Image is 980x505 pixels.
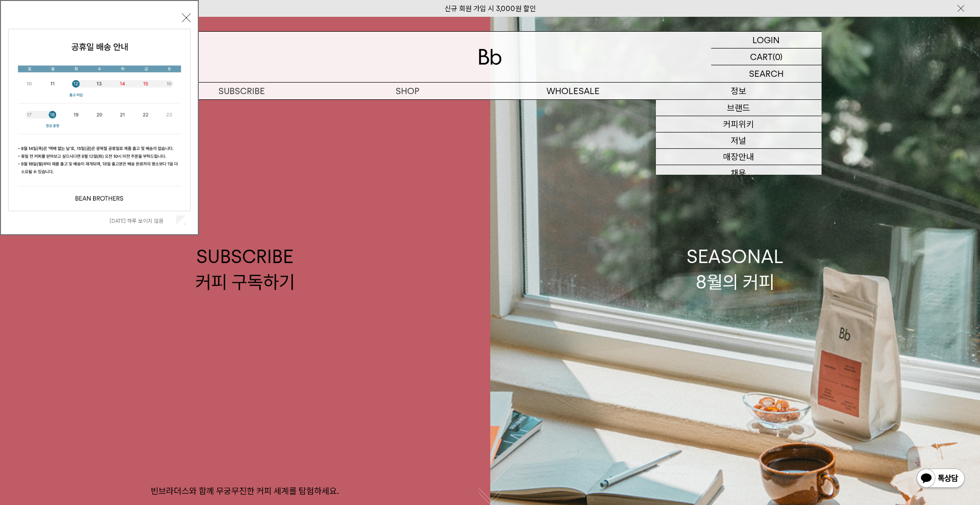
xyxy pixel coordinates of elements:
p: (0) [773,48,783,65]
img: 카카오톡 채널 1:1 채팅 버튼 [916,468,966,491]
p: 정보 [656,83,822,99]
a: 매장안내 [656,149,822,165]
a: SUBSCRIBE [159,83,325,99]
a: 신규 회원 가입 시 3,000원 할인 [445,4,536,13]
a: 저널 [656,132,822,149]
a: CART (0) [711,48,822,65]
button: 닫기 [182,13,191,22]
p: WHOLESALE [490,83,656,99]
a: 브랜드 [656,100,822,116]
img: 로고 [479,49,502,65]
a: 채용 [656,165,822,181]
p: LOGIN [752,32,780,48]
a: SHOP [325,83,490,99]
p: SEARCH [749,65,784,82]
label: [DATE] 하루 보이지 않음 [109,217,174,224]
a: 커피위키 [656,116,822,132]
p: CART [750,48,773,65]
img: cb63d4bbb2e6550c365f227fdc69b27f_113810.jpg [9,29,190,211]
a: LOGIN [711,32,822,48]
div: SEASONAL 8월의 커피 [687,244,784,295]
div: SUBSCRIBE 커피 구독하기 [195,244,295,295]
